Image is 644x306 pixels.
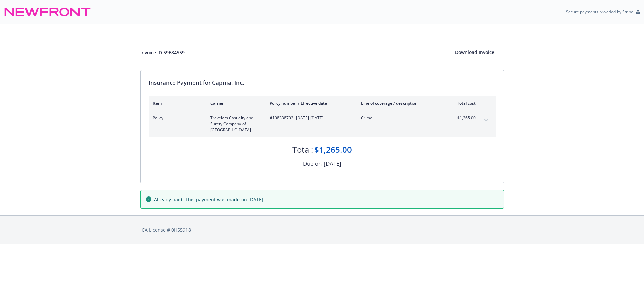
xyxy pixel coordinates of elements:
span: Already paid: This payment was made on [DATE] [154,196,263,203]
div: Policy number / Effective date [270,100,350,106]
div: Download Invoice [445,46,504,59]
div: PolicyTravelers Casualty and Surety Company of [GEOGRAPHIC_DATA]#108338702- [DATE]-[DATE]Crime$1,... [149,111,496,137]
div: [DATE] [324,159,341,168]
div: Due on [303,159,322,168]
div: Invoice ID: 59E84559 [140,49,185,56]
div: Item [153,100,200,106]
span: Crime [361,115,440,121]
div: Total: [292,144,313,156]
button: Download Invoice [445,46,504,59]
span: Travelers Casualty and Surety Company of [GEOGRAPHIC_DATA] [210,115,259,133]
div: CA License # 0H55918 [142,226,503,233]
div: Line of coverage / description [361,100,440,106]
div: Carrier [210,100,259,106]
div: Total cost [450,100,476,106]
div: Insurance Payment for Capnia, Inc. [149,78,496,87]
button: expand content [481,115,492,126]
span: $1,265.00 [450,115,476,121]
p: Secure payments provided by Stripe [566,9,633,15]
span: Policy [153,115,200,121]
div: $1,265.00 [314,144,352,156]
span: #108338702 - [DATE]-[DATE] [270,115,350,121]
